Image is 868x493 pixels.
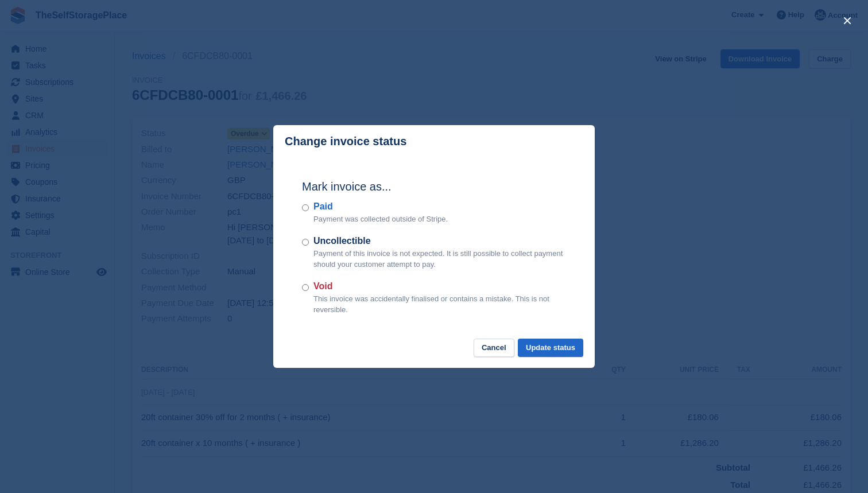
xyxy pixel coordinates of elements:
[313,234,566,248] label: Uncollectible
[474,339,514,358] button: Cancel
[302,178,566,195] h2: Mark invoice as...
[313,293,566,316] p: This invoice was accidentally finalised or contains a mistake. This is not reversible.
[313,280,566,293] label: Void
[313,200,448,213] label: Paid
[313,213,448,225] p: Payment was collected outside of Stripe.
[838,11,857,30] button: close
[285,135,406,148] p: Change invoice status
[518,339,583,358] button: Update status
[313,248,566,270] p: Payment of this invoice is not expected. It is still possible to collect payment should your cust...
